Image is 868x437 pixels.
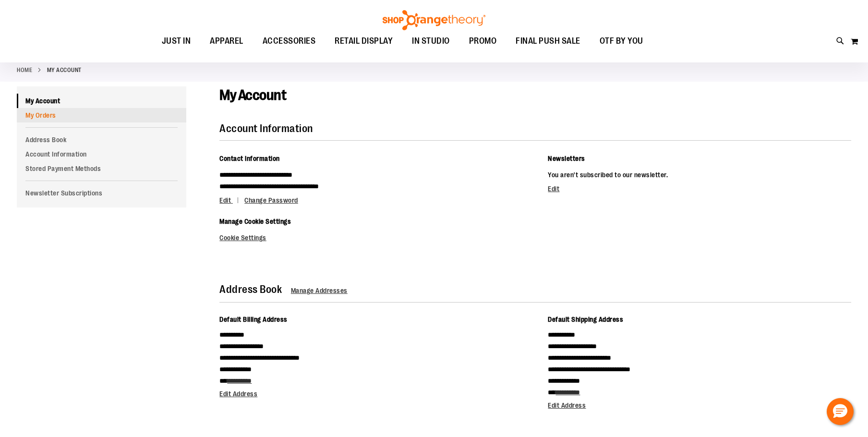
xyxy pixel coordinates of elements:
[402,30,459,52] a: IN STUDIO
[590,30,653,52] a: OTF BY YOU
[459,30,506,52] a: PROMO
[263,30,316,52] span: ACCESSORIES
[219,155,280,162] span: Contact Information
[506,30,590,52] a: FINAL PUSH SALE
[219,316,288,323] span: Default Billing Address
[219,196,231,204] span: Edit
[381,10,487,30] img: Shop Orangetheory
[17,147,186,161] a: Account Information
[47,66,82,74] strong: My Account
[548,155,585,162] span: Newsletters
[335,30,393,52] span: RETAIL DISPLAY
[219,196,243,204] a: Edit
[291,287,348,294] a: Manage Addresses
[210,30,243,52] span: APPAREL
[548,316,623,323] span: Default Shipping Address
[17,66,32,74] a: Home
[548,185,559,193] a: Edit
[219,87,286,103] span: My Account
[219,234,266,242] a: Cookie Settings
[17,133,186,147] a: Address Book
[17,186,186,200] a: Newsletter Subscriptions
[219,283,282,295] strong: Address Book
[548,401,586,409] a: Edit Address
[412,30,450,52] span: IN STUDIO
[325,30,402,52] a: RETAIL DISPLAY
[219,122,313,134] strong: Account Information
[162,30,191,52] span: JUST IN
[152,30,201,52] a: JUST IN
[17,94,186,108] a: My Account
[17,161,186,176] a: Stored Payment Methods
[469,30,497,52] span: PROMO
[219,218,291,225] span: Manage Cookie Settings
[600,30,643,52] span: OTF BY YOU
[200,30,253,52] a: APPAREL
[827,398,854,425] button: Hello, have a question? Let’s chat.
[548,169,851,181] p: You aren't subscribed to our newsletter.
[17,108,186,122] a: My Orders
[219,390,257,398] a: Edit Address
[253,30,325,52] a: ACCESSORIES
[244,196,298,204] a: Change Password
[516,30,580,52] span: FINAL PUSH SALE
